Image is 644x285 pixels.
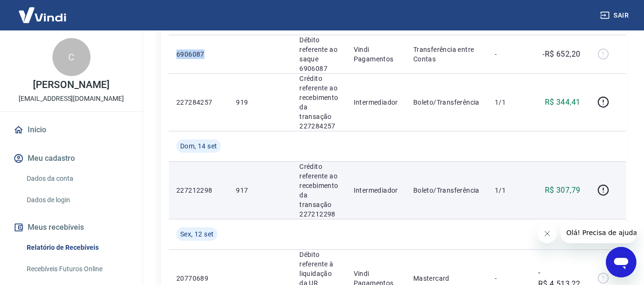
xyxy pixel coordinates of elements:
div: C [52,38,91,76]
p: Débito referente ao saque 6906087 [299,35,338,73]
a: Dados de login [23,190,131,210]
p: Intermediador [354,98,398,107]
p: 1/1 [495,98,523,107]
p: R$ 307,79 [545,185,581,196]
p: 6906087 [176,49,221,59]
p: Intermediador [354,186,398,195]
p: Boleto/Transferência [413,186,480,195]
p: Vindi Pagamentos [354,45,398,64]
p: R$ 344,41 [545,97,581,108]
button: Meus recebíveis [11,217,131,238]
p: -R$ 652,20 [542,49,580,60]
p: Crédito referente ao recebimento da transação 227284257 [299,74,338,131]
span: Dom, 14 set [180,141,217,151]
p: 917 [236,186,284,195]
button: Sair [598,7,633,24]
p: - [495,49,523,59]
span: Sex, 12 set [180,229,214,239]
p: [EMAIL_ADDRESS][DOMAIN_NAME] [19,94,124,104]
p: Crédito referente ao recebimento da transação 227212298 [299,162,338,219]
button: Meu cadastro [11,148,131,169]
p: Boleto/Transferência [413,98,480,107]
span: Olá! Precisa de ajuda? [6,7,80,14]
p: 919 [236,98,284,107]
p: 227212298 [176,186,221,195]
p: 1/1 [495,186,523,195]
p: 227284257 [176,98,221,107]
img: Vindi [11,0,73,29]
p: - [495,274,523,283]
iframe: Fechar mensagem [538,224,557,243]
iframe: Mensagem da empresa [561,222,636,243]
iframe: Botão para abrir a janela de mensagens [606,247,636,277]
p: Mastercard [413,274,480,283]
a: Dados da conta [23,169,131,188]
p: 20770689 [176,274,221,283]
a: Início [11,119,131,140]
a: Recebíveis Futuros Online [23,259,131,279]
p: [PERSON_NAME] [33,80,109,90]
p: Transferência entre Contas [413,45,480,64]
a: Relatório de Recebíveis [23,238,131,257]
